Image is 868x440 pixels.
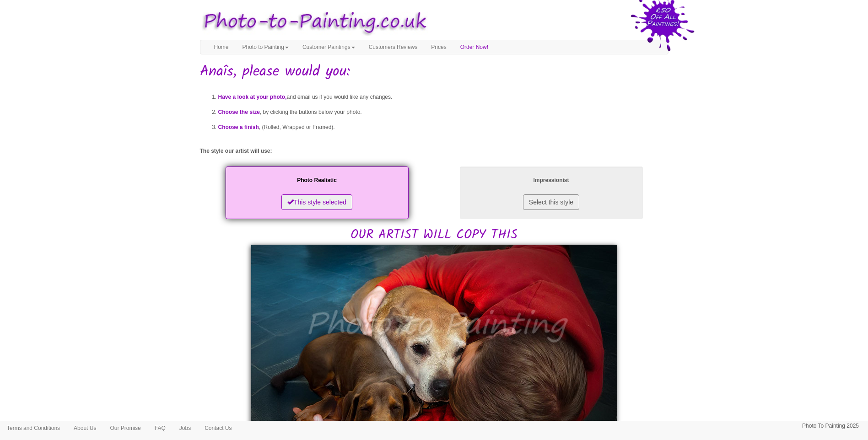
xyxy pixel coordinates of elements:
p: Photo Realistic [235,176,399,185]
li: and email us if you would like any changes. [218,90,669,105]
a: Our Promise [103,421,147,435]
a: Customers Reviews [362,40,425,54]
span: Choose the size [218,109,260,115]
a: Order Now! [453,40,495,54]
a: Prices [424,40,453,54]
a: FAQ [148,421,173,435]
button: This style selected [281,194,352,210]
a: Customer Paintings [296,40,362,54]
li: , (Rolled, Wrapped or Framed). [218,120,669,135]
li: , by clicking the buttons below your photo. [218,105,669,120]
span: Choose a finish [218,124,259,130]
h1: Anaîs, please would you: [200,64,669,80]
a: Contact Us [198,421,238,435]
p: Photo To Painting 2025 [802,421,859,431]
span: Have a look at your photo, [218,94,287,100]
button: Select this style [523,194,579,210]
a: About Us [67,421,103,435]
a: Jobs [173,421,198,435]
h2: OUR ARTIST WILL COPY THIS [200,164,669,242]
img: Photo to Painting [195,5,430,40]
a: Home [207,40,236,54]
label: The style our artist will use: [200,147,272,155]
p: Impressionist [469,176,634,185]
a: Photo to Painting [236,40,296,54]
